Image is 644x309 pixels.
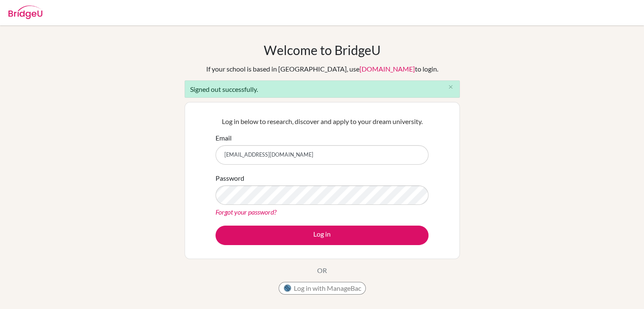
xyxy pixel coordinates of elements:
[216,116,428,127] p: Log in below to research, discover and apply to your dream university.
[185,80,460,98] div: Signed out successfully.
[317,265,327,276] p: OR
[8,6,42,19] img: Bridge-U
[448,84,454,90] i: close
[264,42,381,58] h1: Welcome to BridgeU
[216,208,276,216] a: Forgot your password?
[279,282,366,295] button: Log in with ManageBac
[442,81,459,94] button: Close
[216,226,428,245] button: Log in
[216,173,244,183] label: Password
[216,133,232,143] label: Email
[359,65,415,73] a: [DOMAIN_NAME]
[206,64,438,74] div: If your school is based in [GEOGRAPHIC_DATA], use to login.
